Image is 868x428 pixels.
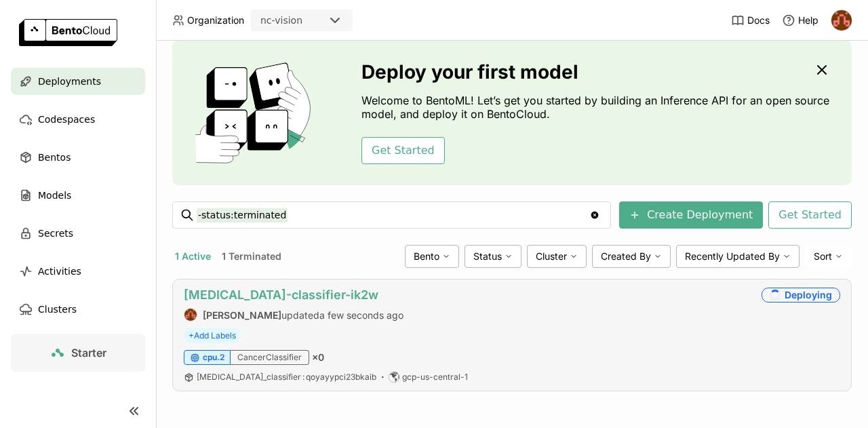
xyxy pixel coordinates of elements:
span: Codespaces [38,111,95,128]
span: : [302,372,304,382]
span: Secrets [38,225,73,241]
div: Help [782,14,818,27]
span: Bento [414,250,439,262]
span: Organization [187,14,244,26]
a: Deployments [11,68,145,95]
img: Akash Bhandari [831,10,852,31]
input: Search [197,204,589,226]
span: Status [473,250,502,262]
span: Created By [601,250,651,262]
span: Cluster [536,250,567,262]
img: Akash Bhandari [184,309,197,321]
span: Bentos [38,149,71,166]
div: Recently Updated By [676,245,800,268]
span: Docs [747,14,770,26]
div: updated [184,308,403,322]
svg: Clear value [589,210,600,220]
span: Models [38,187,71,203]
input: Selected nc-vision. [304,14,305,28]
span: Starter [71,346,106,359]
span: Recently Updated By [685,250,780,262]
button: 1 Active [172,248,214,265]
a: Bentos [11,144,145,171]
div: Created By [592,245,671,268]
span: × 0 [312,351,324,364]
a: [MEDICAL_DATA]-classifier-ik2w [184,288,378,302]
span: Deployments [38,73,101,90]
h3: Deploy your first model [361,61,841,83]
div: nc-vision [260,14,302,27]
span: Activities [38,263,81,279]
a: [MEDICAL_DATA]_classifier:qoyayypci23bkaib [197,372,376,383]
div: Bento [405,245,459,268]
span: Help [798,14,818,26]
div: Status [465,245,521,268]
span: cpu.2 [203,352,224,363]
img: cover onboarding [183,62,329,163]
a: Codespaces [11,106,145,133]
a: Clusters [11,296,145,323]
p: Welcome to BentoML! Let’s get you started by building an Inference API for an open source model, ... [361,94,841,121]
a: Activities [11,258,145,285]
strong: [PERSON_NAME] [203,309,281,321]
span: gcp-us-central-1 [402,372,468,383]
a: Secrets [11,220,145,247]
span: [MEDICAL_DATA]_classifier qoyayypci23bkaib [197,372,376,382]
img: logo [19,19,117,46]
span: +Add Labels [184,328,241,343]
span: Clusters [38,301,77,317]
button: Create Deployment [619,201,763,229]
div: Sort [805,245,852,268]
i: loading [770,290,781,300]
div: Cluster [527,245,587,268]
a: Docs [731,14,770,27]
span: a few seconds ago [319,309,403,321]
a: Models [11,182,145,209]
button: Get Started [361,137,445,164]
span: Sort [814,250,832,262]
div: CancerClassifier [231,350,309,365]
a: Starter [11,334,145,372]
button: 1 Terminated [219,248,284,265]
button: Get Started [768,201,852,229]
div: Deploying [762,288,840,303]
